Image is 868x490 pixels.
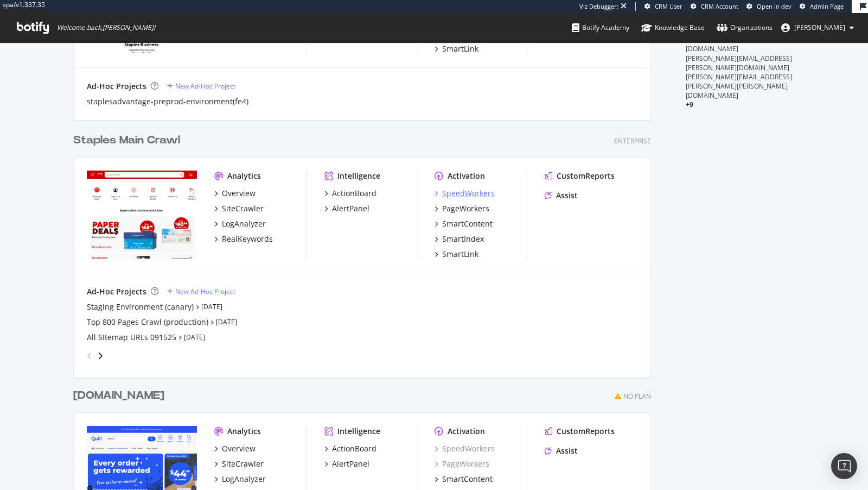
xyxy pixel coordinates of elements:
[167,81,235,91] a: New Ad-Hoc Project
[222,458,264,469] div: SiteCrawler
[691,2,738,11] a: CRM Account
[655,2,682,10] span: CRM User
[222,474,266,485] div: LogAnalyzer
[201,302,222,311] a: [DATE]
[227,171,261,181] div: Analytics
[214,188,256,199] a: Overview
[442,234,484,244] div: SmartIndex
[435,188,495,199] a: SpeedWorkers
[557,426,615,437] div: CustomReports
[831,453,857,479] div: Open Intercom Messenger
[614,136,651,146] div: Enterprise
[214,234,273,244] a: RealKeywords
[435,249,478,260] a: SmartLink
[773,19,863,36] button: [PERSON_NAME]
[57,23,155,32] span: Welcome back, [PERSON_NAME] !
[214,203,264,214] a: SiteCrawler
[794,23,845,32] span: connor
[800,2,844,11] a: Admin Page
[324,458,369,469] a: AlertPanel
[222,203,264,214] div: SiteCrawler
[214,218,266,229] a: LogAnalyzer
[442,249,478,260] div: SmartLink
[435,458,489,469] div: PageWorkers
[435,203,489,214] a: PageWorkers
[222,218,266,229] div: LogAnalyzer
[686,72,792,100] span: [PERSON_NAME][EMAIL_ADDRESS][PERSON_NAME][PERSON_NAME][DOMAIN_NAME]
[73,388,169,404] a: [DOMAIN_NAME]
[810,2,844,10] span: Admin Page
[442,43,478,54] div: SmartLink
[324,443,376,454] a: ActionBoard
[87,317,208,328] a: Top 800 Pages Crawl (production)
[545,171,615,181] a: CustomReports
[644,2,682,11] a: CRM User
[82,347,97,365] div: angle-left
[623,392,651,401] div: No Plan
[641,13,705,42] a: Knowledge Base
[686,54,792,72] span: [PERSON_NAME][EMAIL_ADDRESS][PERSON_NAME][DOMAIN_NAME]
[757,2,792,10] span: Open in dev
[746,2,792,11] a: Open in dev
[556,445,578,456] div: Assist
[337,171,380,181] div: Intelligence
[435,474,493,485] a: SmartContent
[222,188,256,199] div: Overview
[701,2,738,10] span: CRM Account
[332,203,369,214] div: AlertPanel
[442,203,489,214] div: PageWorkers
[87,286,146,297] div: Ad-Hoc Projects
[87,81,146,92] div: Ad-Hoc Projects
[332,458,369,469] div: AlertPanel
[579,2,618,11] div: Viz Debugger:
[87,96,248,107] a: staplesadvantage-preprod-environment(fe4)
[442,188,495,199] div: SpeedWorkers
[572,13,629,42] a: Botify Academy
[97,350,104,361] div: angle-right
[214,443,256,454] a: Overview
[175,287,235,296] div: New Ad-Hoc Project
[557,171,615,181] div: CustomReports
[442,474,493,485] div: SmartContent
[73,133,180,148] div: Staples Main Crawl
[227,426,261,437] div: Analytics
[641,22,705,33] div: Knowledge Base
[717,13,773,42] a: Organizations
[167,287,235,296] a: New Ad-Hoc Project
[332,188,376,199] div: ActionBoard
[435,43,478,54] a: SmartLink
[222,443,256,454] div: Overview
[87,301,194,312] a: Staging Environment (canary)
[442,218,493,229] div: SmartContent
[324,203,369,214] a: AlertPanel
[324,188,376,199] a: ActionBoard
[435,443,495,454] a: SpeedWorkers
[337,426,380,437] div: Intelligence
[545,445,578,456] a: Assist
[87,332,176,343] a: All SItemap URLs 091525
[216,317,237,326] a: [DATE]
[686,100,693,109] span: + 9
[214,474,266,485] a: LogAnalyzer
[73,133,184,148] a: Staples Main Crawl
[545,190,578,201] a: Assist
[222,234,273,244] div: RealKeywords
[332,443,376,454] div: ActionBoard
[572,22,629,33] div: Botify Academy
[448,171,485,181] div: Activation
[73,388,164,404] div: [DOMAIN_NAME]
[435,218,493,229] a: SmartContent
[545,426,615,437] a: CustomReports
[214,458,264,469] a: SiteCrawler
[448,426,485,437] div: Activation
[717,22,773,33] div: Organizations
[435,234,484,244] a: SmartIndex
[184,332,205,342] a: [DATE]
[87,171,197,259] img: staples.com
[556,190,578,201] div: Assist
